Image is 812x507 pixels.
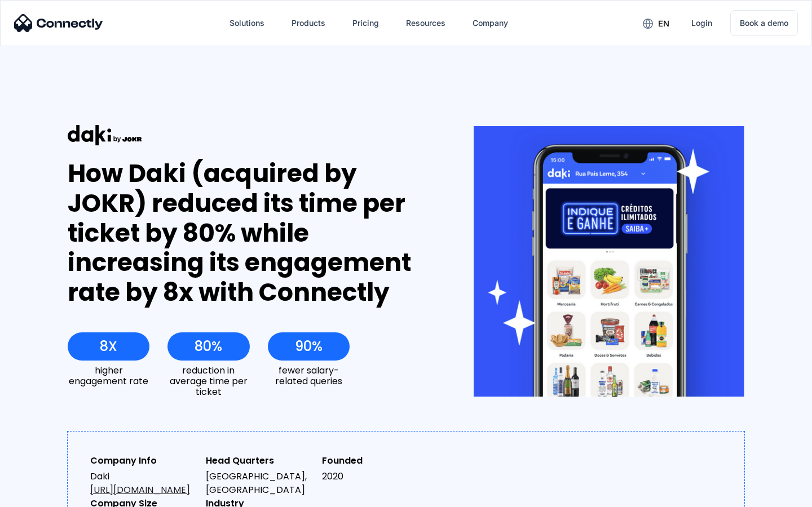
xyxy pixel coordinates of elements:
div: [GEOGRAPHIC_DATA], [GEOGRAPHIC_DATA] [206,470,312,497]
div: Company Info [90,454,197,468]
div: 90% [295,339,323,354]
div: higher engagement rate [68,365,149,386]
a: Pricing [343,10,388,37]
div: en [658,16,669,32]
div: Founded [322,454,429,468]
div: 8X [100,339,117,354]
div: Login [691,15,712,31]
div: Products [292,15,325,31]
div: reduction in average time per ticket [167,365,249,398]
aside: Language selected: English [11,487,68,503]
a: [URL][DOMAIN_NAME] [90,483,190,496]
div: How Daki (acquired by JOKR) reduced its time per ticket by 80% while increasing its engagement ra... [68,159,433,308]
div: Company [473,15,508,31]
div: Resources [406,15,445,31]
div: Head Quarters [206,454,312,468]
div: Solutions [230,15,264,31]
img: Connectly Logo [14,14,103,32]
ul: Language list [23,487,68,503]
div: Pricing [352,15,379,31]
a: Login [682,10,721,37]
a: Book a demo [730,10,798,36]
div: fewer salary-related queries [268,365,350,386]
div: 80% [195,339,222,354]
div: Daki [90,470,197,497]
div: 2020 [322,470,429,483]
